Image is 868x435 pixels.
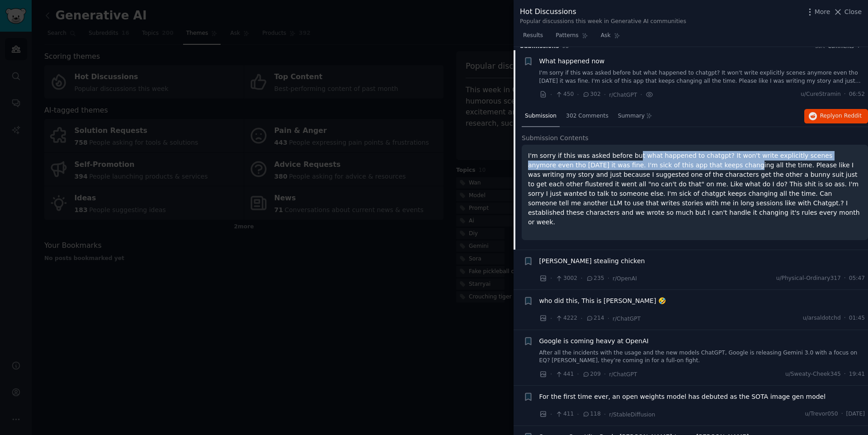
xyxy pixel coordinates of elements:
span: · [580,274,582,283]
span: 235 [586,274,604,283]
span: Close [844,7,862,17]
span: · [577,410,579,419]
span: r/ChatGPT [613,316,641,322]
span: 4222 [555,314,577,322]
span: · [844,314,846,322]
span: · [640,90,642,99]
span: 118 [582,410,601,418]
span: [DATE] [846,410,865,418]
span: r/StableDiffusion [609,411,655,418]
span: · [550,90,552,99]
span: u/CureStramin [801,90,841,99]
span: · [841,410,843,418]
span: · [844,274,846,283]
a: Google is coming heavy at OpenAI [539,336,649,346]
a: I'm sorry if this was asked before but what happened to chatgpt? It won't write explicitly scenes... [539,69,865,85]
span: Results [523,32,543,40]
a: What happened now [539,57,605,66]
span: u/arsaldotchd [803,314,841,322]
span: · [550,369,552,379]
span: r/ChatGPT [609,92,637,98]
span: · [604,369,606,379]
button: More [805,7,830,17]
button: Replyon Reddit [804,109,868,123]
span: Submission [525,112,557,120]
a: For the first time ever, an open weights model has debuted as the SOTA image gen model [539,392,826,402]
a: Patterns [552,28,591,47]
span: · [577,369,579,379]
div: Popular discussions this week in Generative AI communities [520,18,686,26]
span: 302 [582,90,601,99]
span: 214 [586,314,604,322]
a: Results [520,28,546,47]
span: 302 Comments [566,112,609,120]
span: · [844,370,846,378]
a: Ask [598,28,623,47]
span: · [550,314,552,323]
a: [PERSON_NAME] stealing chicken [539,256,645,266]
button: Close [833,7,862,17]
span: · [577,90,579,99]
span: · [580,314,582,323]
a: who did this, This is [PERSON_NAME] 🤣 [539,296,666,306]
span: 05:47 [849,274,865,283]
span: 450 [555,90,574,99]
span: Ask [601,32,611,40]
span: · [604,90,606,99]
span: r/ChatGPT [609,371,637,378]
p: I'm sorry if this was asked before but what happened to chatgpt? It won't write explicitly scenes... [528,151,862,227]
span: Submission Contents [522,133,589,143]
span: · [550,410,552,419]
span: · [604,410,606,419]
span: u/Trevor050 [805,410,838,418]
span: 06:52 [849,90,865,99]
span: on Reddit [835,113,862,119]
span: 3002 [555,274,577,283]
span: 19:41 [849,370,865,378]
span: · [607,314,609,323]
span: 01:45 [849,314,865,322]
span: 209 [582,370,601,378]
span: 411 [555,410,574,418]
span: · [607,274,609,283]
span: u/Physical-Ordinary317 [776,274,841,283]
span: More [815,7,830,17]
span: · [844,90,846,99]
span: Reply [820,112,862,120]
a: After all the incidents with the usage and the new models ChatGPT, Google is releasing Gemini 3.0... [539,349,865,365]
span: Patterns [556,32,578,40]
span: · [550,274,552,283]
span: r/OpenAI [613,275,637,282]
span: u/Sweaty-Cheek345 [785,370,841,378]
div: Hot Discussions [520,6,686,18]
span: Summary [618,112,645,120]
span: 441 [555,370,574,378]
